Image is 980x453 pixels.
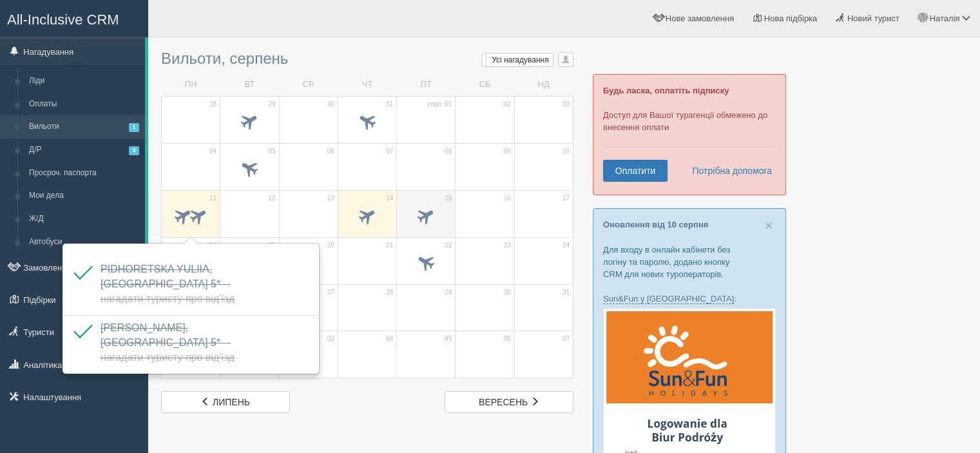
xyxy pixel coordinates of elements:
[603,294,734,304] a: Sun&Fun у [GEOGRAPHIC_DATA]
[603,293,776,305] p: :
[23,115,145,139] a: Вильоти1
[162,73,220,96] td: ПН
[129,146,139,155] span: 3
[445,147,452,156] span: 08
[23,70,145,93] a: Ліди
[161,391,290,413] a: липень
[504,334,511,343] span: 06
[456,73,514,96] td: СБ
[209,100,216,109] span: 28
[101,278,235,304] span: — Нагадати туристу про від'їзд
[603,86,729,95] b: Будь ласка, оплатіть підписку
[427,100,452,109] span: серп. 01
[279,73,338,96] td: СР
[268,147,275,156] span: 05
[386,241,393,250] span: 21
[603,220,708,229] a: Оновлення від 10 серпня
[445,288,452,297] span: 29
[161,50,573,67] h3: Вильоти, серпень
[445,334,452,343] span: 05
[765,218,773,232] button: Close
[603,160,668,182] a: Оплатити
[220,73,279,96] td: ВТ
[327,147,334,156] span: 06
[504,100,511,109] span: 02
[562,288,570,297] span: 31
[386,194,393,203] span: 14
[327,288,334,297] span: 27
[101,322,235,363] a: [PERSON_NAME], [GEOGRAPHIC_DATA] 5*— Нагадати туристу про від'їзд
[445,194,452,203] span: 15
[327,100,334,109] span: 30
[504,288,511,297] span: 30
[593,74,786,195] div: Доступ для Вашої турагенції обмежено до внесення оплати
[209,147,216,156] span: 04
[101,264,235,304] a: PIDHORETSKA YULIIA, [GEOGRAPHIC_DATA] 5*— Нагадати туристу про від'їзд
[847,14,899,23] span: Новий турист
[479,397,528,407] span: вересень
[101,337,235,363] span: — Нагадати туристу про від'їзд
[562,334,570,343] span: 07
[23,162,145,185] a: Просроч. паспорта
[929,14,959,23] span: Наталія
[765,218,773,233] span: ×
[23,184,145,207] a: Мои дела
[268,241,275,250] span: 19
[386,334,393,343] span: 04
[445,241,452,250] span: 22
[338,73,396,96] td: ЧТ
[562,194,570,203] span: 17
[514,73,573,96] td: НД
[327,334,334,343] span: 03
[7,12,119,28] span: All-Inclusive CRM
[268,194,275,203] span: 12
[562,100,570,109] span: 03
[1,1,148,36] a: All-Inclusive CRM
[386,147,393,156] span: 07
[562,147,570,156] span: 10
[504,241,511,250] span: 23
[386,100,393,109] span: 31
[209,194,216,203] span: 11
[23,231,145,254] a: Автобуси
[492,55,549,64] span: Усі нагадування
[666,14,734,23] span: Нове замовлення
[213,397,250,407] span: липень
[603,244,776,280] p: Для входу в онлайн кабінети без логіну та паролю, додано кнопку CRM для нових туроператорів.
[129,123,139,131] span: 1
[101,264,235,304] span: PIDHORETSKA YULIIA, [GEOGRAPHIC_DATA] 5*
[764,14,818,23] span: Нова підбірка
[23,93,145,116] a: Оплаты
[562,241,570,250] span: 24
[504,147,511,156] span: 09
[327,194,334,203] span: 13
[101,322,235,363] span: [PERSON_NAME], [GEOGRAPHIC_DATA] 5*
[327,241,334,250] span: 20
[445,391,573,413] a: вересень
[23,207,145,231] a: Ж/Д
[386,288,393,297] span: 28
[209,241,216,250] span: 18
[684,160,773,182] a: Потрібна допомога
[504,194,511,203] span: 16
[397,73,456,96] td: ПТ
[23,139,145,162] a: Д/Р3
[268,100,275,109] span: 29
